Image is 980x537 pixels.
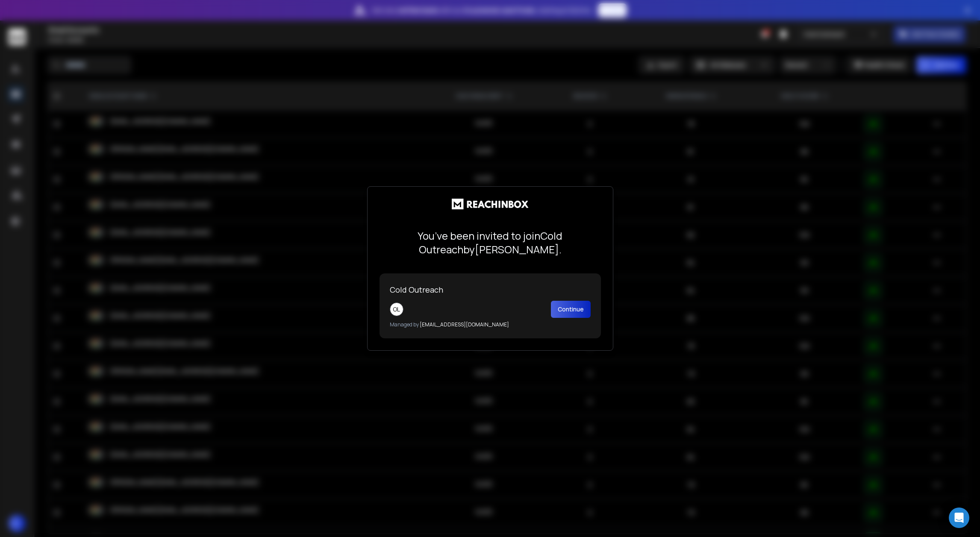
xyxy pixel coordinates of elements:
p: [EMAIL_ADDRESS][DOMAIN_NAME] [390,321,591,328]
div: OL [390,302,403,316]
span: Managed by [390,321,419,328]
div: Open Intercom Messenger [949,508,969,528]
p: Cold Outreach [390,284,591,296]
p: You’ve been invited to join Cold Outreach by [PERSON_NAME] . [380,229,601,256]
button: Continue [551,301,591,318]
